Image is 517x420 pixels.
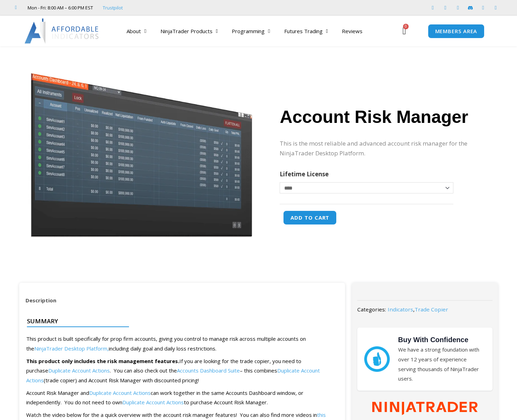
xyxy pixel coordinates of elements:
[26,334,338,354] p: This product is built specifically for prop firm accounts, giving you control to manage risk acro...
[392,21,417,41] a: 0
[335,23,369,39] a: Reviews
[27,318,332,325] h4: Summary
[277,23,335,39] a: Futures Trading
[24,19,100,44] img: LogoAI | Affordable Indicators – NinjaTrader
[177,367,240,374] a: Accounts Dashboard Suite
[372,402,477,415] img: NinjaTrader Wordmark color RGB | Affordable Indicators – NinjaTrader
[29,59,254,237] img: Screenshot 2024-08-26 15462845454 | Affordable Indicators – NinjaTrader
[34,345,109,352] a: NinjaTrader Desktop Platform,
[364,346,389,371] img: mark thumbs good 43913 | Affordable Indicators – NinjaTrader
[122,399,184,406] a: Duplicate Account Actions
[120,23,401,39] nav: Menu
[280,170,329,178] label: Lifetime License
[120,23,153,39] a: About
[280,105,484,129] h1: Account Risk Manager
[48,367,110,374] a: Duplicate Account Actions
[26,388,338,408] p: Account Risk Manager and can work together in the same Accounts Dashboard window, or independentl...
[280,139,484,159] p: This is the most reliable and advanced account risk manager for the NinjaTrader Desktop Platform.
[435,29,477,34] span: MEMBERS AREA
[103,3,123,12] a: Trustpilot
[153,23,225,39] a: NinjaTrader Products
[415,306,448,313] a: Trade Copier
[19,294,63,307] a: Description
[283,211,337,225] button: Add to cart
[388,306,448,313] span: ,
[89,389,151,396] a: Duplicate Account Actions
[398,334,486,345] h3: Buy With Confidence
[225,23,277,39] a: Programming
[26,358,179,364] strong: This product only includes the risk management features.
[428,24,485,38] a: MEMBERS AREA
[26,3,93,12] span: Mon - Fri: 8:00 AM – 6:00 PM EST
[388,306,413,313] a: Indicators
[403,24,409,29] span: 0
[357,306,386,313] span: Categories:
[26,356,338,386] p: If you are looking for the trade copier, you need to purchase . You can also check out the – this...
[398,345,486,384] p: We have a strong foundation with over 12 years of experience serving thousands of NinjaTrader users.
